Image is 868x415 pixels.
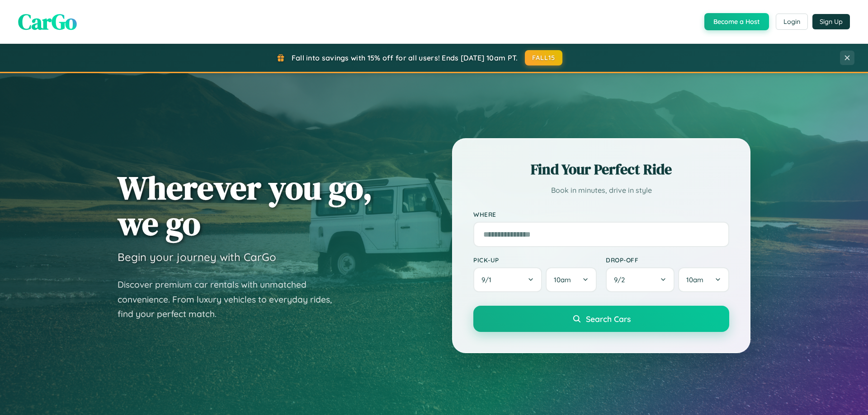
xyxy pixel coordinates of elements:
[473,306,729,332] button: Search Cars
[292,53,518,62] span: Fall into savings with 15% off for all users! Ends [DATE] 10am PT.
[704,13,769,30] button: Become a Host
[686,275,703,284] span: 10am
[554,275,571,284] span: 10am
[118,170,373,241] h1: Wherever you go, we go
[546,267,597,292] button: 10am
[118,250,276,264] h3: Begin your journey with CarGo
[678,267,729,292] button: 10am
[614,275,629,284] span: 9 / 2
[473,256,597,264] label: Pick-up
[606,267,675,292] button: 9/2
[812,14,850,29] button: Sign Up
[473,267,542,292] button: 9/1
[473,159,729,179] h2: Find Your Perfect Ride
[606,256,729,264] label: Drop-off
[481,275,496,284] span: 9 / 1
[525,50,563,65] button: FALL15
[473,210,729,218] label: Where
[18,7,77,37] span: CarGo
[118,277,344,322] p: Discover premium car rentals with unmatched convenience. From luxury vehicles to everyday rides, ...
[776,14,808,30] button: Login
[473,184,729,197] p: Book in minutes, drive in style
[586,314,631,324] span: Search Cars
